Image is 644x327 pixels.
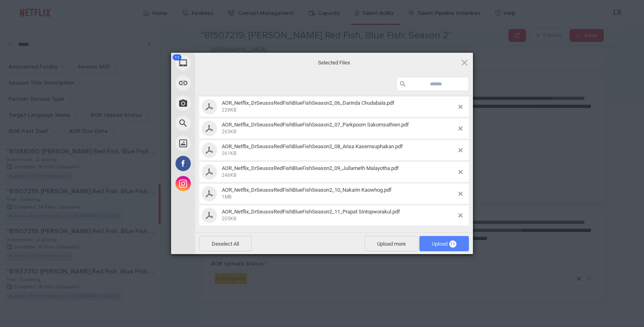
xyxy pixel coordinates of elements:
span: Deselect All [199,236,252,251]
span: AOR_Netflix_DrSeusssRedFishBlueFishSeason2_11_Prapat Sintopworakul.pdf [222,209,400,215]
span: AOR_Netflix_DrSeusssRedFishBlueFishSeason2_09_Jullameth Malayotha.pdf [222,165,399,171]
span: AOR_Netflix_DrSeusssRedFishBlueFishSeason2_07_Parkpoom Sakornsathien.pdf [219,122,458,135]
span: AOR_Netflix_DrSeusssRedFishBlueFishSeason2_11_Prapat Sintopworakul.pdf [219,209,458,222]
span: AOR_Netflix_DrSeusssRedFishBlueFishSeason2_10_Nakarin Kaowhog.pdf [222,187,392,193]
span: AOR_Netflix_DrSeusssRedFishBlueFishSeason2_09_Jullameth Malayotha.pdf [219,165,458,178]
div: Instagram [171,174,268,194]
div: Facebook [171,153,268,174]
span: Upload [432,241,456,247]
div: My Device [171,53,268,73]
span: 228KB [222,107,236,113]
span: AOR_Netflix_DrSeusssRedFishBlueFishSeason2_06_Darinda Chudabala.pdf [219,100,458,113]
span: Click here or hit ESC to close picker [460,58,469,67]
span: AOR_Netflix_DrSeusssRedFishBlueFishSeason2_08_Arisa Kasemsuphakan.pdf [219,143,458,157]
span: Selected Files [254,59,415,66]
span: 11 [173,54,182,60]
div: Take Photo [171,93,268,113]
div: Link (URL) [171,73,268,93]
span: Upload more [365,236,418,251]
span: 205KB [222,216,236,221]
div: Unsplash [171,133,268,153]
span: AOR_Netflix_DrSeusssRedFishBlueFishSeason2_10_Nakarin Kaowhog.pdf [219,187,458,200]
span: Upload [419,236,469,251]
div: Web Search [171,113,268,133]
span: 261KB [222,151,236,156]
span: 265KB [222,129,236,135]
span: AOR_Netflix_DrSeusssRedFishBlueFishSeason2_07_Parkpoom Sakornsathien.pdf [222,122,409,128]
span: AOR_Netflix_DrSeusssRedFishBlueFishSeason2_08_Arisa Kasemsuphakan.pdf [222,143,403,149]
span: 1MB [222,194,231,200]
span: 11 [449,240,456,248]
span: 246KB [222,172,236,178]
span: AOR_Netflix_DrSeusssRedFishBlueFishSeason2_06_Darinda Chudabala.pdf [222,100,394,106]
